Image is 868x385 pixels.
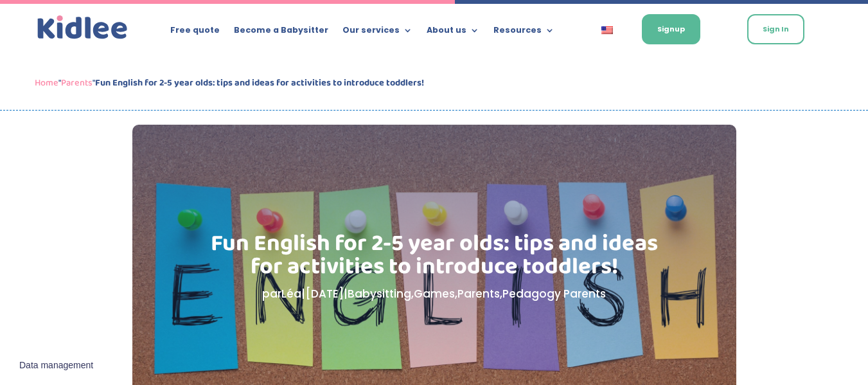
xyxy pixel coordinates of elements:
a: Babysitting [348,286,411,301]
a: Pedagogy Parents [502,286,606,301]
p: par | | , , , [197,285,671,303]
a: Games [414,286,455,301]
button: Data management [12,352,101,379]
a: Parents [457,286,500,301]
span: Data management [19,360,93,372]
h1: Fun English for 2-5 year olds: tips and ideas for activities to introduce toddlers! [197,232,671,285]
span: [DATE] [305,286,344,301]
a: Léa [281,286,301,301]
